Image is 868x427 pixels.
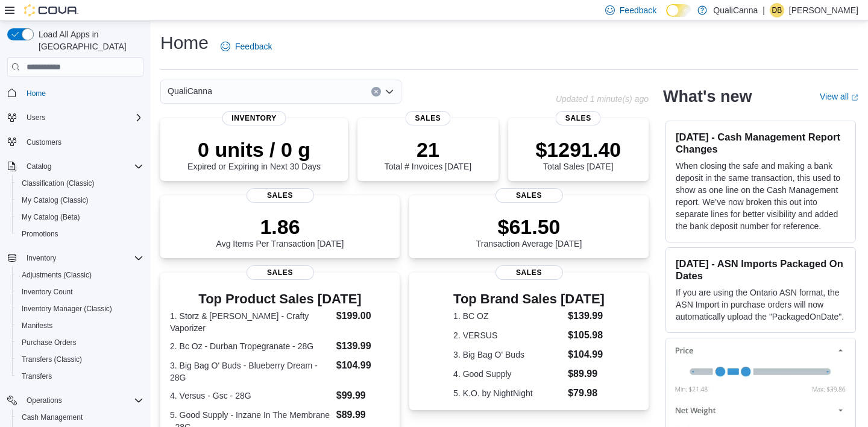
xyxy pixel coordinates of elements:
[22,287,73,297] span: Inventory Count
[453,349,563,361] dt: 3. Big Bag O' Buds
[22,159,143,174] span: Catalog
[405,111,450,125] span: Sales
[170,390,332,402] dt: 4. Versus - Gsc - 28G
[17,176,99,191] a: Classification (Classic)
[22,321,52,331] span: Manifests
[666,4,691,17] input: Dark Mode
[170,340,332,352] dt: 2. Bc Oz - Durban Tropegranate - 28G
[12,334,148,351] button: Purchase Orders
[2,133,148,151] button: Customers
[22,110,50,125] button: Users
[476,215,582,239] p: $61.50
[22,393,143,408] span: Operations
[17,227,63,241] a: Promotions
[453,310,563,322] dt: 1. BC OZ
[2,158,148,175] button: Catalog
[12,409,148,426] button: Cash Management
[17,285,143,299] span: Inventory Count
[17,302,143,316] span: Inventory Manager (Classic)
[24,4,78,16] img: Cova
[27,253,56,263] span: Inventory
[336,309,390,323] dd: $199.00
[235,40,272,52] span: Feedback
[17,268,96,282] a: Adjustments (Classic)
[676,160,846,232] p: When closing the safe and making a bank deposit in the same transaction, this used to show as one...
[187,138,321,162] p: 0 units / 0 g
[2,250,148,267] button: Inventory
[12,351,148,368] button: Transfers (Classic)
[763,3,765,17] p: |
[2,392,148,409] button: Operations
[476,215,582,248] div: Transaction Average [DATE]
[495,188,563,203] span: Sales
[568,309,605,323] dd: $139.99
[170,359,332,384] dt: 3. Big Bag O' Buds - Blueberry Dream - 28G
[22,195,89,205] span: My Catalog (Classic)
[12,226,148,242] button: Promotions
[22,229,58,239] span: Promotions
[22,372,52,381] span: Transfers
[772,3,782,17] span: DB
[22,134,143,150] span: Customers
[851,94,858,101] svg: External link
[336,358,390,373] dd: $104.99
[17,410,87,425] a: Cash Management
[568,347,605,362] dd: $104.99
[27,138,61,147] span: Customers
[27,113,45,122] span: Users
[770,3,784,17] div: Dallin Brenton
[495,265,563,280] span: Sales
[22,413,83,422] span: Cash Management
[12,300,148,317] button: Inventory Manager (Classic)
[17,335,143,350] span: Purchase Orders
[22,85,143,100] span: Home
[168,84,212,98] span: QualiCanna
[17,268,143,282] span: Adjustments (Classic)
[2,84,148,101] button: Home
[535,138,621,162] p: $1291.40
[22,86,51,101] a: Home
[22,179,95,188] span: Classification (Classic)
[34,28,143,52] span: Load All Apps in [GEOGRAPHIC_DATA]
[17,193,143,207] span: My Catalog (Classic)
[17,410,143,425] span: Cash Management
[22,270,92,280] span: Adjustments (Classic)
[17,318,143,333] span: Manifests
[568,367,605,381] dd: $89.99
[22,393,67,408] button: Operations
[789,3,858,17] p: [PERSON_NAME]
[216,34,277,59] a: Feedback
[12,175,148,192] button: Classification (Classic)
[27,396,62,405] span: Operations
[453,292,605,306] h3: Top Brand Sales [DATE]
[216,215,344,248] div: Avg Items Per Transaction [DATE]
[385,138,471,162] p: 21
[17,318,57,333] a: Manifests
[22,251,143,265] span: Inventory
[535,138,621,171] div: Total Sales [DATE]
[820,92,858,101] a: View allExternal link
[336,339,390,353] dd: $139.99
[666,17,667,17] span: Dark Mode
[676,258,846,282] h3: [DATE] - ASN Imports Packaged On Dates
[336,388,390,403] dd: $99.99
[27,89,46,98] span: Home
[12,267,148,283] button: Adjustments (Classic)
[12,192,148,209] button: My Catalog (Classic)
[22,304,112,314] span: Inventory Manager (Classic)
[676,286,846,323] p: If you are using the Ontario ASN format, the ASN Import in purchase orders will now automatically...
[453,387,563,399] dt: 5. K.O. by NightNight
[17,369,57,384] a: Transfers
[17,285,78,299] a: Inventory Count
[12,368,148,385] button: Transfers
[17,227,143,241] span: Promotions
[170,310,332,334] dt: 1. Storz & [PERSON_NAME] - Crafty Vaporizer
[17,210,143,224] span: My Catalog (Beta)
[12,209,148,226] button: My Catalog (Beta)
[187,138,321,171] div: Expired or Expiring in Next 30 Days
[22,159,56,174] button: Catalog
[22,355,82,364] span: Transfers (Classic)
[17,302,117,316] a: Inventory Manager (Classic)
[160,31,209,55] h1: Home
[12,317,148,334] button: Manifests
